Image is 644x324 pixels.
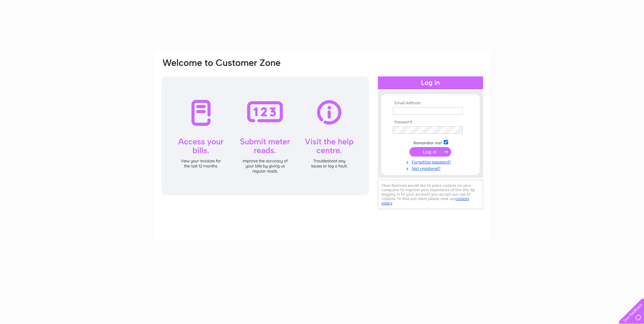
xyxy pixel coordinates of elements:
[391,120,470,125] th: Password:
[393,158,470,165] a: Forgotten password?
[409,147,451,157] input: Submit
[393,165,470,171] a: Not registered?
[378,180,483,209] div: Clear Business would like to place cookies on your computer to improve your experience of the sit...
[391,101,470,106] th: Email Address:
[382,196,469,205] a: cookies policy
[391,139,470,146] td: Remember me?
